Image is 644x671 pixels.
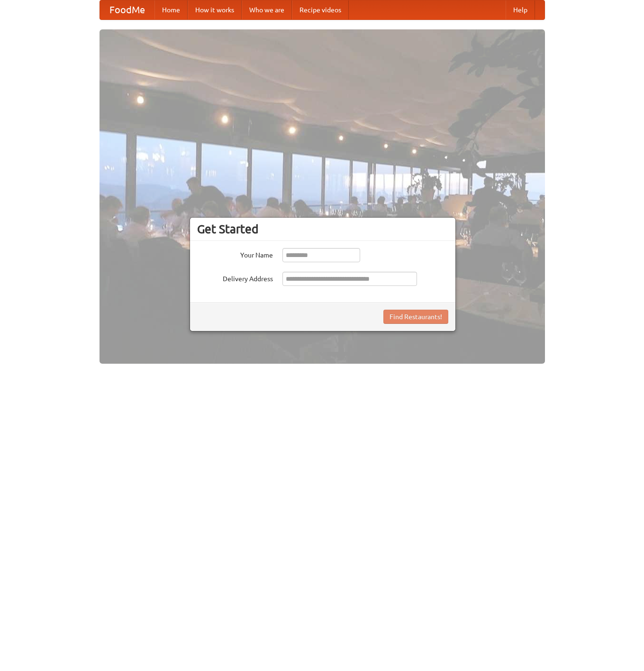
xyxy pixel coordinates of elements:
[197,222,448,236] h3: Get Started
[100,0,154,19] a: FoodMe
[292,0,349,19] a: Recipe videos
[154,0,188,19] a: Home
[197,248,273,260] label: Your Name
[197,272,273,284] label: Delivery Address
[506,0,535,19] a: Help
[242,0,292,19] a: Who we are
[383,310,448,324] button: Find Restaurants!
[188,0,242,19] a: How it works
